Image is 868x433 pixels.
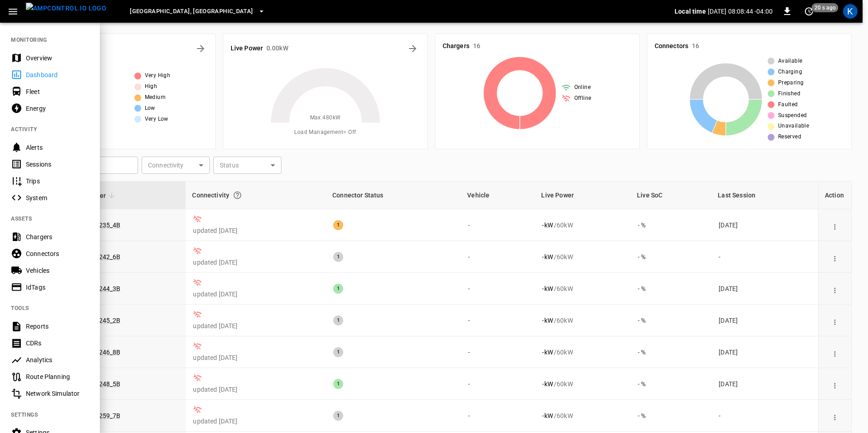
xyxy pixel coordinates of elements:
div: Vehicles [26,266,89,275]
div: Dashboard [26,70,89,79]
div: Overview [26,54,89,63]
p: [DATE] 08:08:44 -04:00 [708,7,773,16]
div: Trips [26,177,89,186]
div: Connectors [26,249,89,258]
button: set refresh interval [802,4,816,19]
p: Local time [675,7,706,16]
div: Sessions [26,160,89,169]
div: CDRs [26,339,89,348]
div: Energy [26,104,89,113]
img: ampcontrol.io logo [26,3,106,14]
div: Alerts [26,143,89,152]
div: profile-icon [843,4,858,19]
div: Reports [26,322,89,331]
div: Route Planning [26,372,89,381]
div: Network Simulator [26,389,89,398]
span: [GEOGRAPHIC_DATA], [GEOGRAPHIC_DATA] [130,6,253,17]
div: Fleet [26,87,89,96]
div: IdTags [26,283,89,292]
span: 20 s ago [812,3,838,12]
div: System [26,193,89,202]
div: Chargers [26,232,89,241]
div: Analytics [26,355,89,364]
